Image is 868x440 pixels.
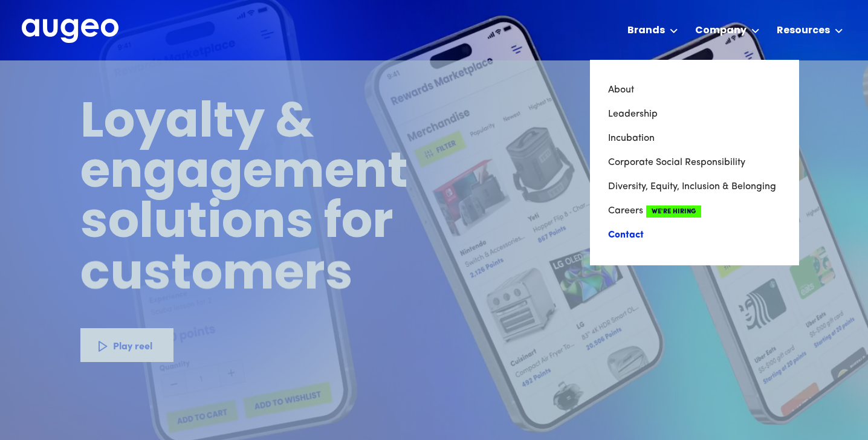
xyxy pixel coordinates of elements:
a: Diversity, Equity, Inclusion & Belonging [608,175,781,199]
div: Resources [777,24,830,38]
a: Incubation [608,126,781,150]
span: We're Hiring [646,205,701,218]
nav: Company [590,60,799,265]
div: Brands [627,24,665,38]
a: Corporate Social Responsibility [608,150,781,175]
img: Augeo's full logo in white. [22,19,118,44]
a: About [608,78,781,102]
a: Contact [608,223,781,247]
a: CareersWe're Hiring [608,199,781,223]
a: Leadership [608,102,781,126]
a: home [22,19,118,44]
div: Company [695,24,747,38]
